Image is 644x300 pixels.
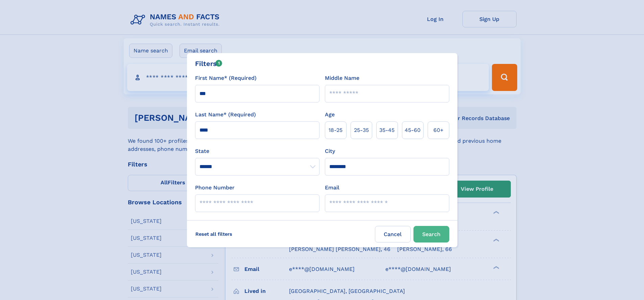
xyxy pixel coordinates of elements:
[329,126,342,134] span: 18‑25
[413,226,449,243] button: Search
[191,226,237,242] label: Reset all filters
[379,126,395,134] span: 35‑45
[325,184,339,192] label: Email
[195,59,222,69] div: Filters
[195,147,319,155] label: State
[325,74,359,82] label: Middle Name
[195,184,235,192] label: Phone Number
[325,111,335,119] label: Age
[195,74,257,82] label: First Name* (Required)
[195,111,256,119] label: Last Name* (Required)
[325,147,335,155] label: City
[433,126,444,134] span: 60+
[405,126,421,134] span: 45‑60
[354,126,369,134] span: 25‑35
[375,226,411,243] label: Cancel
